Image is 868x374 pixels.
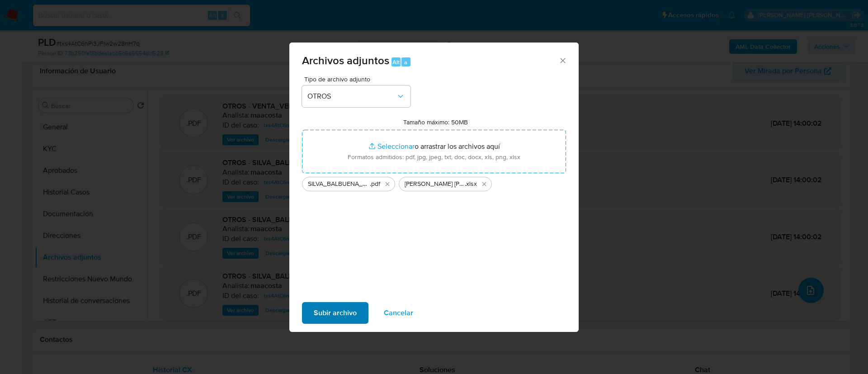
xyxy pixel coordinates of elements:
[382,179,393,189] button: Eliminar SILVA_BALBUENA_Mis_Comprobantes_Emitidos__CUIT_20359455845_14.pdf
[479,179,490,189] button: Eliminar Jorge Luis Silva Balbuena- Movimientos.xlsx
[304,76,413,82] span: Tipo de archivo adjunto
[405,180,465,189] span: [PERSON_NAME] [PERSON_NAME] [PERSON_NAME]- Movimientos
[314,303,357,323] span: Subir archivo
[392,58,400,66] span: Alt
[558,56,566,64] button: Cerrar
[404,58,407,66] span: a
[302,85,410,107] button: OTROS
[302,52,389,68] span: Archivos adjuntos
[372,302,425,324] button: Cancelar
[308,180,370,189] span: SILVA_BALBUENA_Mis_Comprobantes_Emitidos__CUIT_20359455845_14
[307,92,396,101] span: OTROS
[384,303,413,323] span: Cancelar
[403,118,468,126] label: Tamaño máximo: 50MB
[302,302,368,324] button: Subir archivo
[465,180,477,189] span: .xlsx
[302,173,566,191] ul: Archivos seleccionados
[370,180,380,189] span: .pdf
